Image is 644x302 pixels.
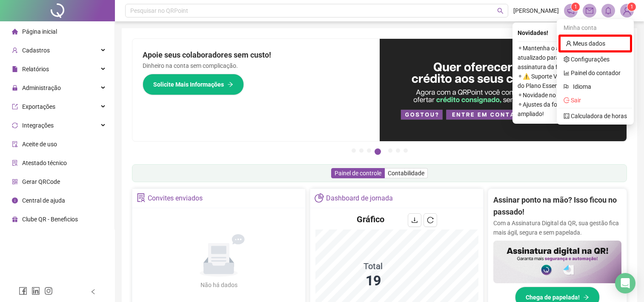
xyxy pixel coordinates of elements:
[12,216,18,222] span: gift
[518,44,624,72] span: ⚬ Mantenha o aplicativo QRPoint atualizado para evitar erros na assinatura da folha!
[627,3,636,11] sup: Atualize o seu contato no menu Meus Dados
[518,100,624,119] span: ⚬ Ajustes da folha com período ampliado!
[518,72,624,90] span: ⚬ ⚠️ Suporte Via Chat Será Removido do Plano Essencial
[564,56,610,63] a: setting Configurações
[558,21,632,35] div: Minha conta
[493,194,621,218] h2: Assinar ponto na mão? Isso ficou no passado!
[12,141,18,147] span: audit
[12,122,18,128] span: sync
[497,8,504,14] span: search
[493,218,621,237] p: Com a Assinatura Digital da QR, sua gestão fica mais ágil, segura e sem papelada.
[513,6,559,15] span: [PERSON_NAME]
[12,197,18,203] span: info-circle
[22,216,78,223] span: Clube QR - Beneficios
[22,28,57,35] span: Página inicial
[586,7,593,15] span: mail
[571,3,580,11] sup: 1
[12,47,18,53] span: user-add
[574,4,577,10] span: 1
[90,289,96,295] span: left
[180,280,258,290] div: Não há dados
[12,29,18,35] span: home
[375,148,381,155] button: 4
[583,294,589,300] span: arrow-right
[518,90,624,100] span: ⚬ Novidade no Cálculo do Saldo!
[143,49,369,61] h2: Apoie seus colaboradores sem custo!
[22,103,55,110] span: Exportações
[143,61,369,70] p: Dinheiro na conta sem complicação.
[388,170,424,177] span: Contabilidade
[396,148,400,153] button: 6
[630,4,633,10] span: 1
[621,4,633,17] img: 86345
[566,40,605,47] a: user Meus dados
[564,97,570,103] span: logout
[148,191,203,206] div: Convites enviados
[12,160,18,166] span: solution
[12,66,18,72] span: file
[604,7,612,15] span: bell
[12,104,18,110] span: export
[404,148,408,153] button: 7
[12,85,18,91] span: lock
[526,293,580,302] span: Chega de papelada!
[352,148,356,153] button: 1
[326,191,393,206] div: Dashboard de jornada
[564,82,570,91] span: flag
[564,113,627,119] a: calculator Calculadora de horas
[564,70,621,76] a: bar-chart Painel do contador
[137,193,146,202] span: solution
[518,28,548,38] span: Novidades !
[19,287,27,295] span: facebook
[22,66,49,73] span: Relatórios
[567,7,575,15] span: notification
[22,141,57,148] span: Aceite de uso
[22,178,60,185] span: Gerar QRCode
[359,148,364,153] button: 2
[493,241,621,283] img: banner%2F02c71560-61a6-44d4-94b9-c8ab97240462.png
[388,148,392,153] button: 5
[315,193,323,202] span: pie-chart
[22,84,61,91] span: Administração
[22,160,67,166] span: Atestado técnico
[573,82,622,91] span: Idioma
[31,287,40,295] span: linkedin
[615,273,635,293] div: Open Intercom Messenger
[411,217,418,224] span: download
[427,217,434,224] span: reload
[22,122,54,129] span: Integrações
[22,197,65,204] span: Central de ajuda
[335,170,381,177] span: Painel de controle
[357,213,384,225] h4: Gráfico
[22,47,50,54] span: Cadastros
[153,80,224,89] span: Solicite Mais Informações
[12,179,18,185] span: qrcode
[44,287,53,295] span: instagram
[380,39,627,141] img: banner%2Fa8ee1423-cce5-4ffa-a127-5a2d429cc7d8.png
[571,97,581,104] span: Sair
[227,81,233,87] span: arrow-right
[367,148,371,153] button: 3
[143,74,244,95] button: Solicite Mais Informações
